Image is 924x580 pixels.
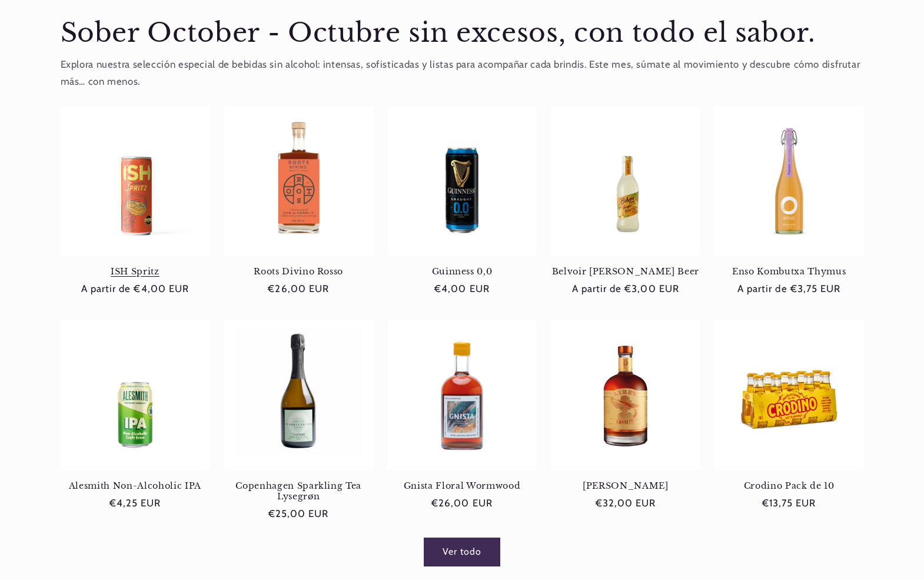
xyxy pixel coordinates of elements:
h2: Sober October - Octubre sin excesos, con todo el sabor. [61,16,864,50]
a: Roots Divino Rosso [224,266,373,277]
a: ISH Spritz [61,266,210,277]
a: Belvoir [PERSON_NAME] Beer [551,266,700,277]
p: Explora nuestra selección especial de bebidas sin alcohol: intensas, sofisticadas y listas para a... [61,56,864,91]
a: [PERSON_NAME] [551,480,700,491]
a: Enso Kombutxa Thymus [714,266,864,277]
a: Copenhagen Sparkling Tea Lysegrøn [224,480,373,502]
a: Alesmith Non-Alcoholic IPA [61,480,210,491]
a: Gnista Floral Wormwood [387,480,537,491]
a: Crodino Pack de 10 [714,480,864,491]
ul: Carrusel [61,106,864,531]
a: Ver todos los productos de la colección Sober October [424,538,500,566]
a: Guinness 0,0 [387,266,537,277]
